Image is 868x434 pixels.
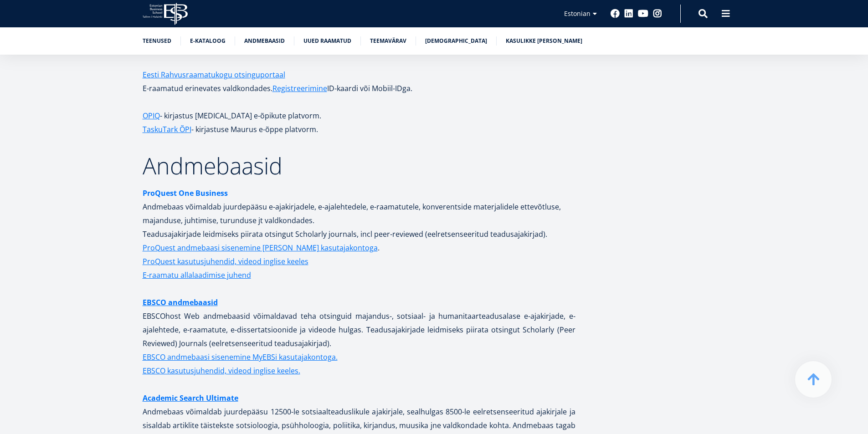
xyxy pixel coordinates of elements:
a: [DEMOGRAPHIC_DATA] [425,36,487,46]
p: Andmebaas võimaldab juurdepääsu e-ajakirjadele, e-ajalehtedele, e-raamatutele, konverentside mate... [143,186,575,241]
a: Facebook [611,9,620,18]
a: Kasulikke [PERSON_NAME] [506,36,582,46]
a: ProQuest andmebaasi sisenemine [PERSON_NAME] kasutajakontoga [143,241,378,255]
a: E-kataloog [190,36,226,46]
p: - kirjastus [MEDICAL_DATA] e-õpikute platvorm. [143,109,575,123]
a: Andmebaasid [244,36,285,46]
strong: ProQuest One Business [143,188,228,198]
a: Academic Search Ultimate [143,391,238,405]
a: TaskuTark ÕPI [143,123,191,136]
a: E-raamatu allalaadimise juhend [143,268,251,282]
a: Eesti Rahvusraamatukogu otsinguportaal [143,68,285,82]
p: E-raamatud erinevates valdkondades. ID-kaardi või Mobiil-IDga. [143,68,575,95]
a: Linkedin [624,9,633,18]
a: OPIQ [143,109,160,123]
a: Uued raamatud [303,36,351,46]
a: EBSCO kasutusjuhendid, videod inglise keeles. [143,364,300,378]
p: EBSCOhost Web andmebaasid võimaldavad teha otsinguid majandus-, sotsiaal- ja humanitaarteadusalas... [143,296,575,378]
a: Youtube [638,9,648,18]
a: EBSCO andmebaasi sisenemine MyEBSi kasutajakontoga. [143,350,338,364]
a: ProQuest One Business [143,186,228,200]
a: ProQuest kasutusjuhendid, videod inglise keeles [143,255,308,268]
p: . [143,241,575,255]
h2: Andmebaasid [143,154,575,177]
p: - kirjastuse Maurus e-õppe platvorm. [143,123,575,136]
a: Instagram [653,9,662,18]
a: EBSCO andmebaasid [143,296,218,309]
a: Registreerimine [272,82,327,95]
a: Teenused [143,36,171,46]
a: Teemavärav [370,36,406,46]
